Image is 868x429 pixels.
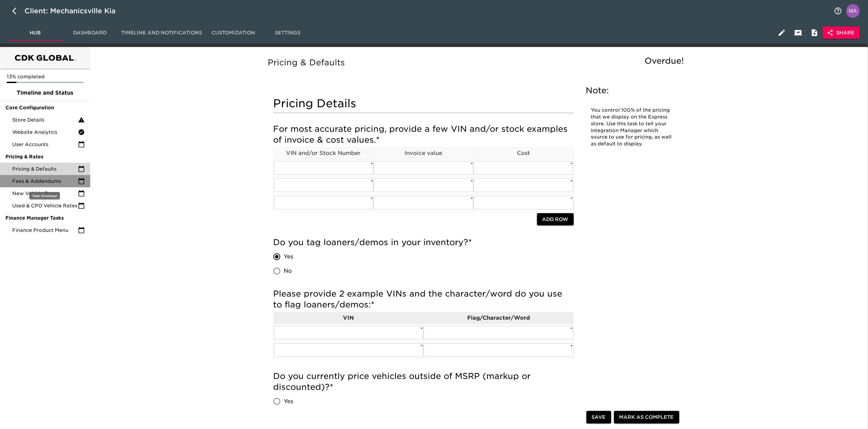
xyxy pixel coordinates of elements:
h5: Pricing & Defaults [268,57,688,68]
span: Dashboard [67,29,113,37]
h5: Note: [586,85,678,96]
span: Overdue! [645,56,684,66]
span: Finance Manager Tasks [5,214,85,221]
span: Used & CPO Vehicle Rates [12,202,78,209]
img: Profile [846,4,860,18]
p: Flag/Character/Word [424,314,573,322]
span: Mark as Complete [619,413,674,422]
span: Pricing & Rates [5,153,85,160]
p: Invoice value [374,149,473,157]
h5: Do you currently price vehicles outside of MSRP (markup or discounted)? [273,371,574,393]
button: Save [586,411,611,424]
span: Finance Product Menu [12,227,78,234]
h5: For most accurate pricing, provide a few VIN and/or stock examples of invoice & cost values. [273,124,574,145]
button: Client View [790,25,806,41]
span: Hub [12,29,59,37]
button: Internal Notes and Comments [806,25,823,41]
span: Pricing & Defaults [12,165,78,172]
span: Website Analytics [12,129,78,136]
span: New Vehicle Rates [12,190,78,197]
span: Yes [284,397,294,406]
span: Timeline and Notifications [121,29,202,37]
div: Client: Mechanicsville Kia [25,5,125,16]
span: Add Row [542,215,568,224]
p: VIN [274,314,423,322]
button: Edit Hub [774,25,790,41]
span: Store Details [12,116,78,123]
h5: Please provide 2 example VINs and the character/word do you use to flag loaners/demos: [273,288,574,310]
span: Core Configuration [5,104,85,111]
p: 13% completed [7,73,83,80]
span: Timeline and Status [5,89,85,97]
span: Settings [265,29,311,37]
span: Save [592,413,606,422]
span: User Accounts [12,141,78,148]
p: Cost [474,149,573,157]
span: Share [828,29,854,37]
h5: Do you tag loaners/demos in your inventory? [273,237,574,248]
span: Customization [210,29,256,37]
p: VIN and/or Stock Number [274,149,374,157]
p: You control 100% of the pricing that we display on the Express store. Use this task to tell your ... [591,107,673,147]
span: Yes [284,253,294,261]
h4: Pricing Details [273,97,574,110]
button: Share [823,27,860,39]
span: No [284,267,292,275]
button: Add Row [537,213,574,226]
button: notifications [830,3,846,19]
span: Fees & Addendums [12,178,78,185]
button: Mark as Complete [614,411,679,424]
